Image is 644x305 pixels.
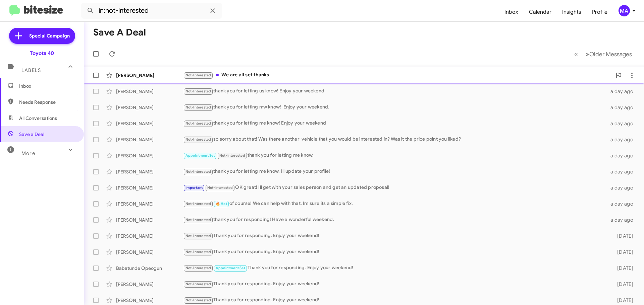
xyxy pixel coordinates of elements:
div: Babatunde Opeogun [116,265,183,272]
div: [DATE] [606,233,639,239]
span: Labels [21,67,41,73]
div: Thank you for responding. Enjoy your weekend! [183,248,606,256]
span: Not-Interested [185,234,211,238]
span: Not-Interested [185,266,211,270]
div: Thank you for responding. Enjoy your weekend! [183,280,606,288]
div: Toyota 40 [30,50,54,57]
div: [PERSON_NAME] [116,184,183,191]
span: Not-Interested [185,298,211,302]
div: [PERSON_NAME] [116,104,183,111]
a: Inbox [499,2,524,22]
div: a day ago [606,152,639,159]
span: « [574,50,578,58]
span: 🔥 Hot [216,202,227,206]
div: Thank you for responding. Enjoy your weekend! [183,296,606,304]
span: Not-Interested [207,185,233,190]
span: Save a Deal [19,131,44,138]
input: Search [81,3,222,19]
div: [DATE] [606,265,639,272]
span: Not-Interested [219,153,245,158]
div: [DATE] [606,281,639,288]
span: Important [185,185,203,190]
span: Appointment Set [216,266,245,270]
div: [PERSON_NAME] [116,233,183,239]
button: Previous [570,47,582,61]
div: thank you for responding! Have a wonderful weekend. [183,216,606,224]
div: thank you for letting mw know! Enjoy your weekend. [183,103,606,111]
div: OK great! Ill get with your sales person and get an updated proposal! [183,184,606,192]
span: Special Campaign [29,32,70,39]
a: Special Campaign [9,28,75,44]
button: Next [582,47,636,61]
nav: Page navigation example [571,47,636,61]
div: a day ago [606,136,639,143]
span: Not-Interested [185,89,211,93]
div: [PERSON_NAME] [116,88,183,95]
span: Not-Interested [185,137,211,142]
div: a day ago [606,104,639,111]
div: thank you for letting me know. Ill update your profile! [183,168,606,175]
span: More [21,150,35,156]
div: thank you for letting me know! Enjoy your weekend [183,120,606,127]
div: thank you for letting me know. [183,152,606,159]
div: [PERSON_NAME] [116,249,183,255]
div: [PERSON_NAME] [116,297,183,304]
a: Profile [587,2,613,22]
div: a day ago [606,201,639,207]
span: Not-Interested [185,202,211,206]
h1: Save a Deal [93,27,146,38]
span: Not-Interested [185,250,211,254]
div: a day ago [606,88,639,95]
span: Inbox [19,83,76,89]
div: [PERSON_NAME] [116,168,183,175]
span: Appointment Set [185,153,215,158]
span: » [586,50,589,58]
span: Not-Interested [185,73,211,77]
span: Needs Response [19,99,76,105]
div: [PERSON_NAME] [116,72,183,79]
div: of course! We can help with that. Im sure its a simple fix. [183,200,606,208]
div: a day ago [606,120,639,127]
div: [PERSON_NAME] [116,136,183,143]
div: so sorry about that! Was there another vehicle that you would be interested in? Was it the price ... [183,136,606,143]
div: [DATE] [606,249,639,255]
div: [PERSON_NAME] [116,217,183,223]
div: [DATE] [606,297,639,304]
div: [PERSON_NAME] [116,201,183,207]
div: a day ago [606,217,639,223]
span: All Conversations [19,115,57,122]
div: a day ago [606,184,639,191]
a: Insights [557,2,587,22]
div: a day ago [606,168,639,175]
span: Not-Interested [185,105,211,109]
span: Older Messages [589,51,632,58]
button: MA [613,5,637,16]
span: Not-Interested [185,169,211,174]
div: We are all set thanks [183,71,612,79]
div: [PERSON_NAME] [116,152,183,159]
span: Not-Interested [185,282,211,286]
div: MA [619,5,630,16]
div: Thank you for responding. Enjoy your weekend! [183,232,606,240]
div: Thank you for responding. Enjoy your weekend! [183,264,606,272]
div: [PERSON_NAME] [116,281,183,288]
div: [PERSON_NAME] [116,120,183,127]
a: Calendar [524,2,557,22]
div: thank you for letting us know! Enjoy your weekend [183,87,606,95]
span: Not-Interested [185,121,211,126]
span: Not-Interested [185,218,211,222]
